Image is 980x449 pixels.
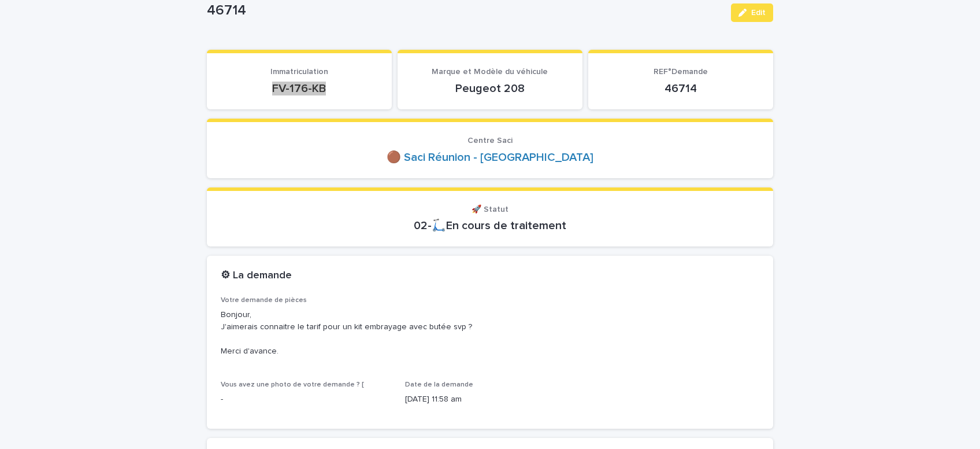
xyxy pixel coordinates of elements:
h2: ⚙ La demande [221,270,292,282]
span: Immatriculation [270,68,328,76]
p: Peugeot 208 [411,82,569,95]
p: Bonjour, J'aimerais connaitre le tarif pour un kit embrayage avec butée svp ? Merci d'avance. [221,309,759,357]
p: 02-🛴En cours de traitement [221,219,759,233]
span: Edit [751,9,766,17]
span: REF°Demande [654,68,708,76]
button: Edit [731,3,773,22]
p: - [221,393,391,406]
p: 46714 [207,2,722,19]
span: Marque et Modèle du véhicule [432,68,548,76]
span: Vous avez une photo de votre demande ? [ [221,381,364,388]
p: [DATE] 11:58 am [405,393,576,406]
span: Date de la demande [405,381,473,388]
span: Centre Saci [467,137,513,145]
span: 🚀 Statut [472,205,508,214]
a: 🟤 Saci Réunion - [GEOGRAPHIC_DATA] [387,150,593,164]
p: FV-176-KB [221,82,378,95]
span: Votre demande de pièces [221,297,307,304]
p: 46714 [602,82,759,95]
